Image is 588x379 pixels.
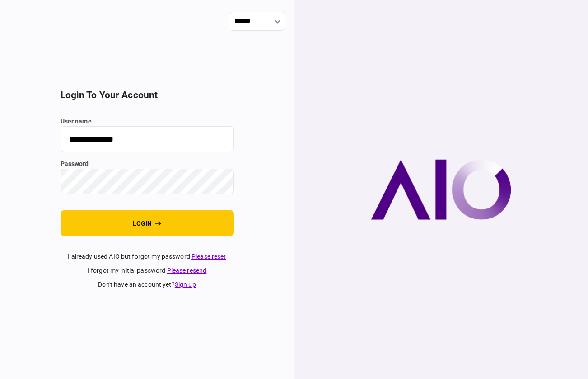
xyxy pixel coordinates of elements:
[61,266,234,275] div: I forgot my initial password
[61,210,234,236] button: login
[191,253,226,260] a: Please reset
[61,159,234,169] label: password
[371,159,511,220] img: AIO company logo
[229,12,285,31] input: show language options
[61,252,234,261] div: I already used AIO but forgot my password
[175,281,196,288] a: Sign up
[167,267,207,274] a: Please resend
[61,90,234,101] h2: login to your account
[61,117,234,126] label: user name
[61,280,234,289] div: don't have an account yet ?
[61,169,234,194] input: password
[61,126,234,152] input: user name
